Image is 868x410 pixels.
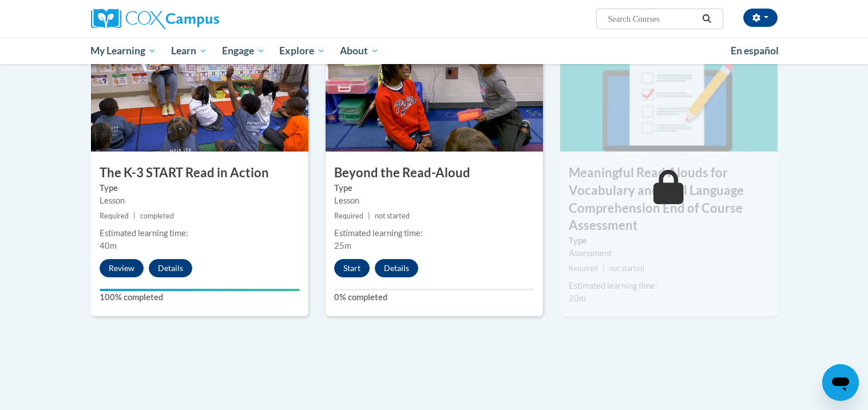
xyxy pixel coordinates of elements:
button: Search [698,12,715,26]
div: Estimated learning time: [334,227,534,240]
div: Main menu [74,38,795,64]
img: Course Image [326,37,543,152]
span: not started [609,264,644,273]
span: | [133,212,136,220]
a: Cox Campus [91,9,308,29]
button: Details [375,259,418,277]
a: Explore [272,38,332,64]
div: Assessment [569,247,769,260]
h3: Meaningful Read Alouds for Vocabulary and Oral Language Comprehension End of Course Assessment [560,164,778,234]
button: Review [100,259,144,277]
button: Start [334,259,370,277]
span: | [603,264,605,273]
a: My Learning [84,38,164,64]
a: En español [723,39,786,63]
span: 40m [100,241,117,250]
span: not started [375,212,410,220]
div: Your progress [100,289,300,291]
span: Required [100,212,129,220]
span: About [340,44,379,58]
label: Type [334,182,534,194]
span: Engage [222,44,265,58]
a: Engage [215,38,272,64]
span: Required [569,264,598,273]
span: | [368,212,370,220]
iframe: Button to launch messaging window [822,364,859,401]
span: My Learning [90,44,156,58]
span: Learn [171,44,207,58]
span: 20m [569,293,586,303]
input: Search Courses [607,12,698,26]
span: Explore [279,44,325,58]
h3: The K-3 START Read in Action [91,164,308,182]
img: Course Image [91,37,308,152]
span: Required [334,212,363,220]
label: 0% completed [334,291,534,304]
label: Type [100,182,300,194]
div: Estimated learning time: [100,227,300,240]
div: Lesson [334,194,534,207]
button: Account Settings [743,9,778,27]
img: Course Image [560,37,778,152]
label: 100% completed [100,291,300,304]
span: 25m [334,241,351,250]
span: En español [731,45,779,57]
h3: Beyond the Read-Aloud [326,164,543,182]
div: Lesson [100,194,300,207]
a: Learn [164,38,215,64]
span: completed [140,212,174,220]
a: About [332,38,386,64]
button: Details [149,259,192,277]
img: Cox Campus [91,9,219,29]
div: Estimated learning time: [569,280,769,292]
label: Type [569,234,769,247]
